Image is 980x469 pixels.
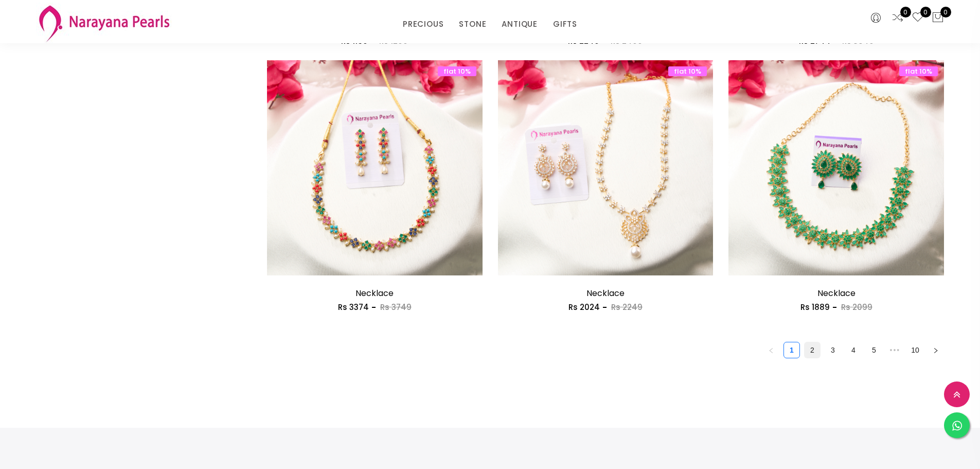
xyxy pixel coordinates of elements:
[553,16,577,32] a: GIFTS
[804,342,821,358] li: 2
[886,342,903,358] li: Next 5 Pages
[800,302,830,312] span: Rs 1889
[611,36,643,46] span: Rs 2499
[380,302,412,312] span: Rs 3749
[907,342,923,358] a: 10
[932,11,944,25] button: 0
[866,342,882,358] a: 5
[403,16,443,32] a: PRECIOUS
[928,342,944,358] li: Next Page
[768,348,774,354] span: left
[907,342,923,358] li: 10
[845,342,862,358] li: 4
[928,342,944,358] button: right
[459,16,486,32] a: STONE
[568,36,599,46] span: Rs 2249
[842,36,874,46] span: Rs 3049
[341,36,368,46] span: Rs 1169
[899,66,938,76] span: flat 10%
[866,342,882,358] li: 5
[338,302,369,312] span: Rs 3374
[502,16,538,32] a: ANTIQUE
[783,342,800,358] li: 1
[912,11,924,25] a: 0
[892,11,904,25] a: 0
[933,348,939,354] span: right
[841,302,872,312] span: Rs 2099
[846,342,861,358] a: 4
[763,342,779,358] li: Previous Page
[825,342,841,358] li: 3
[799,36,831,46] span: Rs 2744
[355,287,394,299] a: Necklace
[900,7,911,18] span: 0
[568,302,600,312] span: Rs 2024
[379,36,408,46] span: Rs 1299
[920,7,931,18] span: 0
[586,287,625,299] a: Necklace
[611,302,643,312] span: Rs 2249
[438,66,476,76] span: flat 10%
[784,342,799,358] a: 1
[805,342,820,358] a: 2
[668,66,707,76] span: flat 10%
[825,342,841,358] a: 3
[763,342,779,358] button: left
[817,287,856,299] a: Necklace
[886,342,903,358] span: •••
[940,7,951,18] span: 0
